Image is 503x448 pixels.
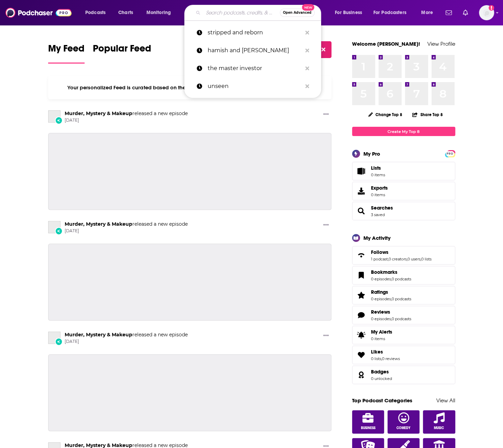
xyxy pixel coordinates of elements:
[352,246,455,265] span: Follows
[407,257,407,261] span: ,
[479,5,494,20] button: Show profile menu
[208,42,302,59] p: hamish and andy
[93,43,151,64] a: Popular Feed
[118,8,133,18] span: Charts
[421,257,431,261] a: 0 lists
[184,59,321,77] a: the master investor
[436,397,455,404] a: View All
[363,235,391,241] div: My Activity
[352,397,412,404] a: Top Podcast Categories
[352,286,455,304] span: Ratings
[85,8,106,18] span: Podcasts
[371,185,388,191] span: Exports
[184,42,321,59] a: hamish and [PERSON_NAME]
[392,296,411,301] a: 0 podcasts
[352,162,455,180] a: Lists
[489,5,494,11] svg: Add a profile image
[371,212,385,217] a: 3 saved
[48,43,85,64] a: My Feed
[396,426,411,430] span: Comedy
[354,350,368,360] a: Likes
[371,205,393,211] a: Searches
[388,257,389,261] span: ,
[65,221,188,227] h3: released a new episode
[369,7,416,18] button: open menu
[48,332,61,344] a: Murder, Mystery & Makeup
[371,309,411,315] a: Reviews
[382,356,400,361] a: 0 reviews
[373,8,406,18] span: For Podcasters
[443,7,455,19] a: Show notifications dropdown
[283,11,311,14] span: Open Advanced
[363,150,380,157] div: My Pro
[352,366,455,384] span: Badges
[391,277,392,281] span: ,
[354,270,368,280] a: Bookmarks
[80,7,114,18] button: open menu
[479,5,494,20] img: User Profile
[335,8,362,18] span: For Business
[421,8,433,18] span: More
[387,410,420,434] a: Comedy
[371,329,392,335] span: My Alerts
[371,369,392,375] a: Badges
[203,7,280,18] input: Search podcasts, credits, & more...
[371,336,392,341] span: 0 items
[93,43,151,58] span: Popular Feed
[354,330,368,340] span: My Alerts
[446,151,454,156] a: PRO
[371,289,411,295] a: Ratings
[146,8,171,18] span: Monitoring
[330,7,371,18] button: open menu
[407,257,420,261] a: 0 users
[65,110,132,116] a: Murder, Mystery & Makeup
[352,127,455,136] a: Create My Top 8
[302,4,314,11] span: New
[6,6,72,19] img: Podchaser - Follow, Share and Rate Podcasts
[392,316,411,321] a: 0 podcasts
[371,257,388,261] a: 1 podcast
[354,250,368,260] a: Follows
[423,410,455,434] a: Music
[371,316,391,321] a: 0 episodes
[354,186,368,196] span: Exports
[352,306,455,324] span: Reviews
[65,339,188,345] span: [DATE]
[412,108,443,121] button: Share Top 8
[391,316,392,321] span: ,
[434,426,444,430] span: Music
[352,326,455,344] a: My Alerts
[65,221,132,227] a: Murder, Mystery & Makeup
[48,221,61,233] a: Murder, Mystery & Makeup
[371,269,411,275] a: Bookmarks
[479,5,494,20] span: Logged in as evankrask
[371,356,381,361] a: 0 lists
[191,5,328,21] div: Search podcasts, credits, & more...
[371,269,397,275] span: Bookmarks
[389,257,407,261] a: 0 creators
[65,110,188,117] h3: released a new episode
[371,349,383,355] span: Likes
[352,410,384,434] a: Business
[371,192,388,197] span: 0 items
[416,7,441,18] button: open menu
[320,221,331,229] button: Show More Button
[48,43,85,58] span: My Feed
[352,202,455,220] span: Searches
[55,227,63,235] div: New Episode
[48,76,332,99] div: Your personalized Feed is curated based on the Podcasts, Creators, Users, and Lists that you Follow.
[55,338,63,345] div: New Episode
[352,346,455,364] span: Likes
[48,110,61,123] a: Murder, Mystery & Makeup
[352,182,455,200] a: Exports
[371,309,390,315] span: Reviews
[371,369,389,375] span: Badges
[354,166,368,176] span: Lists
[65,332,132,338] a: Murder, Mystery & Makeup
[352,266,455,284] span: Bookmarks
[208,24,302,42] p: stripped and reborn
[320,332,331,340] button: Show More Button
